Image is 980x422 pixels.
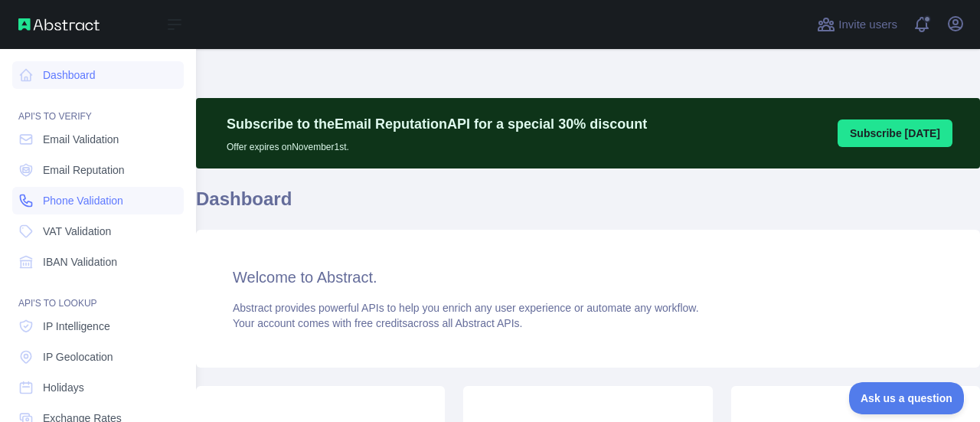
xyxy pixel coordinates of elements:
[12,61,184,89] a: Dashboard
[838,16,897,34] span: Invite users
[233,267,943,288] h3: Welcome to Abstract.
[12,343,184,371] a: IP Geolocation
[12,218,184,245] a: VAT Validation
[43,380,84,395] span: Holidays
[12,92,184,123] div: API'S TO VERIFY
[43,349,113,365] span: IP Geolocation
[43,162,125,178] span: Email Reputation
[233,317,522,329] span: Your account comes with across all Abstract APIs.
[227,113,647,135] p: Subscribe to the Email Reputation API for a special 30 % discount
[43,254,117,270] span: IBAN Validation
[814,12,900,37] button: Invite users
[354,317,407,329] span: free credits
[12,126,184,153] a: Email Validation
[849,382,965,414] iframe: Toggle Customer Support
[43,319,110,334] span: IP Intelligence
[12,279,184,309] div: API'S TO LOOKUP
[227,135,647,153] p: Offer expires on November 1st.
[12,374,184,401] a: Holidays
[18,18,100,31] img: Abstract API
[43,132,119,147] span: Email Validation
[196,187,980,224] h1: Dashboard
[43,193,123,208] span: Phone Validation
[233,302,699,314] span: Abstract provides powerful APIs to help you enrich any user experience or automate any workflow.
[12,156,184,184] a: Email Reputation
[12,312,184,340] a: IP Intelligence
[12,187,184,214] a: Phone Validation
[12,248,184,276] a: IBAN Validation
[838,119,952,147] button: Subscribe [DATE]
[43,224,111,239] span: VAT Validation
